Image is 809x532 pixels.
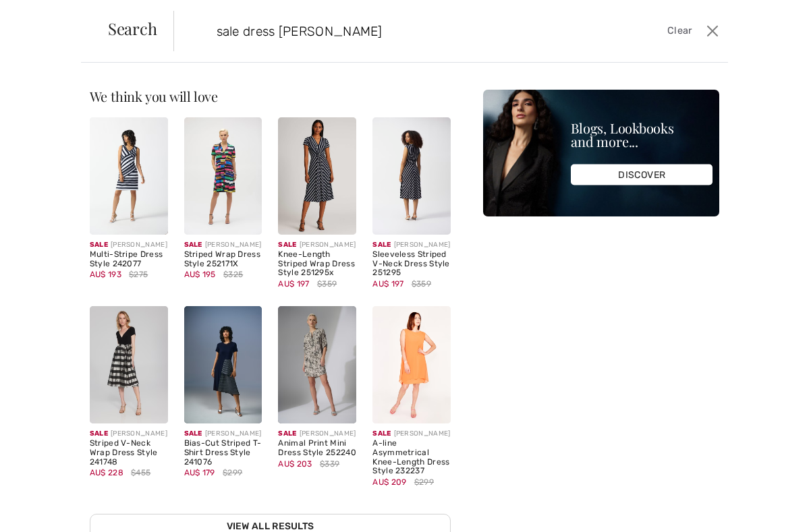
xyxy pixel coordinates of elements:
[90,240,168,250] div: [PERSON_NAME]
[184,241,202,249] span: Sale
[90,468,123,477] span: AU$ 228
[90,429,168,439] div: [PERSON_NAME]
[184,117,262,235] img: Striped Wrap Dress Style 252171X. Black/Multi
[278,279,309,289] span: AU$ 197
[90,270,121,279] span: AU$ 193
[90,117,168,235] img: Multi-Stripe Dress Style 242077. Midnight blue/off white
[483,90,719,216] img: Blogs, Lookbooks and more...
[184,250,262,269] div: Striped Wrap Dress Style 252171X
[184,270,216,279] span: AU$ 195
[571,121,713,148] div: Blogs, Lookbooks and more...
[184,240,262,250] div: [PERSON_NAME]
[372,250,451,278] div: Sleeveless Striped V-Neck Dress Style 251295
[184,429,262,439] div: [PERSON_NAME]
[414,476,434,488] span: $299
[571,165,713,185] div: DISCOVER
[278,459,312,469] span: AU$ 203
[372,306,451,423] img: A-line Asymmetrical Knee-Length Dress Style 232237. Royal Sapphire 163
[278,306,356,423] img: Animal Print Mini Dress Style 252240. Beige/multi
[372,117,451,235] a: Sleeveless Striped V-Neck Dress Style 251295. Midnight Blue/Vanilla
[90,241,108,249] span: Sale
[412,278,431,290] span: $359
[90,306,168,423] img: Striped V-Neck Wrap Dress Style 241748. Black/Silver
[184,306,262,423] img: Bias-Cut Striped T-Shirt Dress Style 241076. Midnight Blue/White
[129,268,148,280] span: $275
[667,24,692,38] span: Clear
[184,468,215,477] span: AU$ 179
[90,439,168,467] div: Striped V-Neck Wrap Dress Style 241748
[372,439,451,476] div: A-line Asymmetrical Knee-Length Dress Style 232237
[372,477,406,487] span: AU$ 209
[703,20,723,42] button: Close
[90,87,218,105] span: We think you will love
[108,20,157,36] span: Search
[278,117,356,235] img: Knee-Length Striped Wrap Dress Style 251295x. Midnight Blue/Vanilla
[184,430,202,438] span: Sale
[131,467,150,479] span: $455
[278,430,296,438] span: Sale
[90,250,168,269] div: Multi-Stripe Dress Style 242077
[223,268,243,280] span: $325
[372,430,391,438] span: Sale
[317,278,337,290] span: $359
[90,430,108,438] span: Sale
[184,439,262,467] div: Bias-Cut Striped T-Shirt Dress Style 241076
[372,279,403,289] span: AU$ 197
[320,458,339,470] span: $339
[278,429,356,439] div: [PERSON_NAME]
[278,241,296,249] span: Sale
[278,250,356,278] div: Knee-Length Striped Wrap Dress Style 251295x
[31,9,59,22] span: Help
[278,439,356,458] div: Animal Print Mini Dress Style 252240
[223,467,242,479] span: $299
[278,240,356,250] div: [PERSON_NAME]
[372,429,451,439] div: [PERSON_NAME]
[206,11,579,51] input: TYPE TO SEARCH
[372,241,391,249] span: Sale
[372,240,451,250] div: [PERSON_NAME]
